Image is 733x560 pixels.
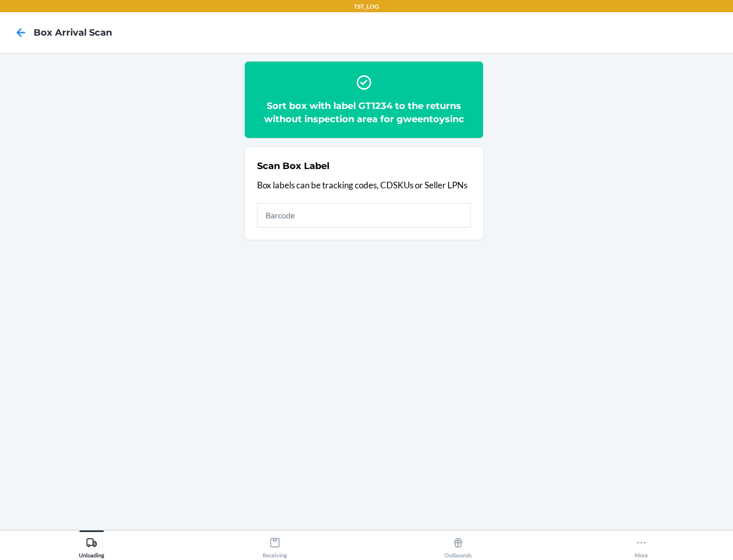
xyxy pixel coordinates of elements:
div: Unloading [79,533,104,558]
h4: Box Arrival Scan [34,26,112,39]
div: Outbounds [444,533,472,558]
p: Box labels can be tracking codes, CDSKUs or Seller LPNs [257,179,471,192]
p: TST_LOG [354,2,379,11]
h2: Scan Box Label [257,159,329,173]
button: Outbounds [366,530,550,558]
button: Receiving [183,530,366,558]
h2: Sort box with label GT1234 to the returns without inspection area for gweentoysinc [257,99,471,126]
div: Receiving [263,533,287,558]
button: More [550,530,733,558]
div: More [635,533,648,558]
input: Barcode [257,203,471,228]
